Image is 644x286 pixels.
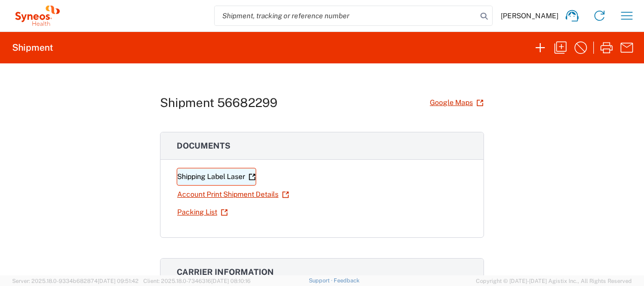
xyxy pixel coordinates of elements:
[12,42,53,54] h2: Shipment
[501,11,558,20] span: [PERSON_NAME]
[177,141,230,151] span: Documents
[143,278,251,284] span: Client: 2025.18.0-7346316
[12,278,139,284] span: Server: 2025.18.0-9334b682874
[215,6,477,25] input: Shipment, tracking or reference number
[309,277,334,283] a: Support
[98,278,139,284] span: [DATE] 09:51:42
[177,186,290,203] a: Account Print Shipment Details
[160,95,277,110] h1: Shipment 56682299
[177,168,256,186] a: Shipping Label Laser
[177,267,274,277] span: Carrier information
[334,277,359,283] a: Feedback
[177,203,228,221] a: Packing List
[211,278,251,284] span: [DATE] 08:10:16
[429,94,484,112] a: Google Maps
[476,276,632,285] span: Copyright © [DATE]-[DATE] Agistix Inc., All Rights Reserved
